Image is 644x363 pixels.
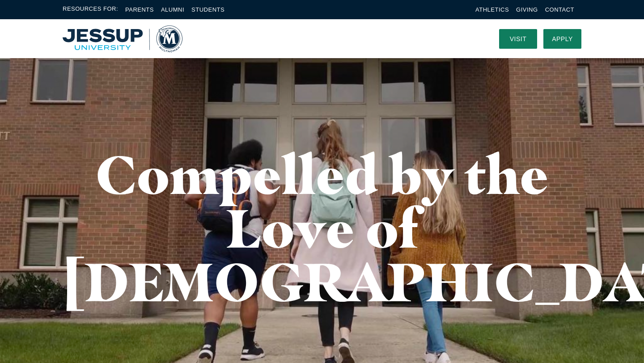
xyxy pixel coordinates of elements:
a: Apply [543,29,581,49]
img: Multnomah University Logo [63,25,182,52]
a: Parents [125,6,154,13]
a: Giving [516,6,538,13]
a: Contact [545,6,574,13]
span: Resources For: [63,4,118,15]
a: Visit [499,29,537,49]
a: Alumni [161,6,184,13]
a: Home [63,25,182,52]
h1: Compelled by the Love of [DEMOGRAPHIC_DATA] [63,148,581,308]
a: Athletics [475,6,509,13]
a: Students [191,6,225,13]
